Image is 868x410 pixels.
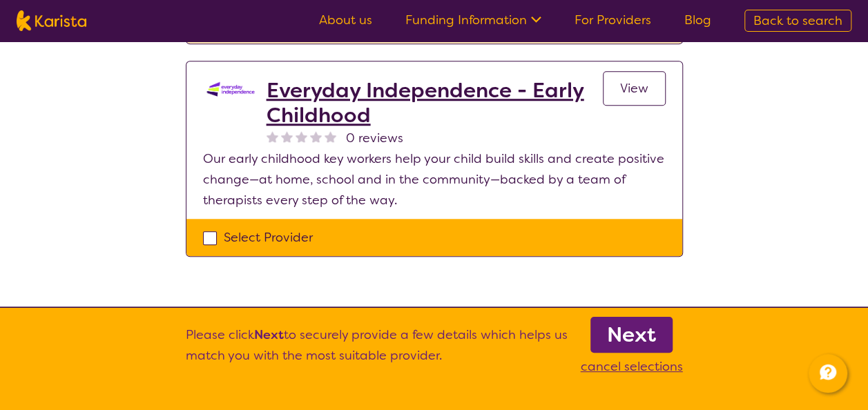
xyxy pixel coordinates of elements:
[753,12,842,29] span: Back to search
[325,130,336,142] img: nonereviewstar
[744,10,851,32] a: Back to search
[281,130,293,142] img: nonereviewstar
[684,12,711,28] a: Blog
[17,10,86,31] img: Karista logo
[581,356,683,377] p: cancel selections
[590,317,673,353] a: Next
[603,71,666,106] a: View
[203,148,666,211] p: Our early childhood key workers help your child build skills and create positive change—at home, ...
[319,12,372,28] a: About us
[310,130,322,142] img: nonereviewstar
[267,78,603,128] a: Everyday Independence - Early Childhood
[809,354,847,393] button: Channel Menu
[575,12,651,28] a: For Providers
[203,78,258,100] img: kdssqoqrr0tfqzmv8ac0.png
[186,324,568,377] p: Please click to securely provide a few details which helps us match you with the most suitable pr...
[346,128,403,148] span: 0 reviews
[296,130,307,142] img: nonereviewstar
[405,12,541,28] a: Funding Information
[254,326,284,343] b: Next
[267,130,278,142] img: nonereviewstar
[620,80,648,97] span: View
[607,321,656,349] b: Next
